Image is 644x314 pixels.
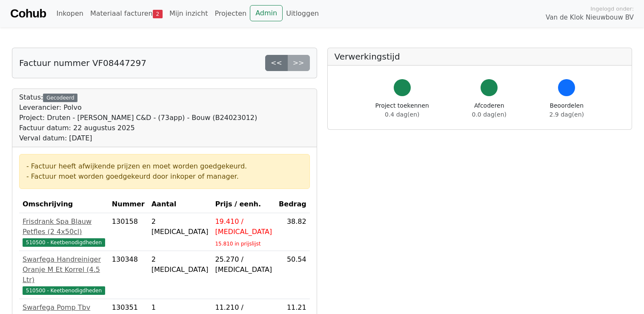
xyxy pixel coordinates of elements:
div: Project toekennen [375,101,429,119]
div: Gecodeerd [43,94,77,102]
div: Swarfega Handreiniger Oranje M Et Korrel (4.5 Ltr) [23,254,105,285]
div: 2 [MEDICAL_DATA] [152,217,209,237]
td: 38.82 [275,213,310,251]
th: Bedrag [275,196,310,213]
div: 2 [MEDICAL_DATA] [152,254,209,275]
th: Prijs / eenh. [212,196,275,213]
sub: 15.810 in prijslijst [215,241,260,247]
span: 2 [153,10,163,18]
div: Beoordelen [550,101,584,119]
a: Mijn inzicht [166,5,212,22]
div: 19.410 / [MEDICAL_DATA] [215,217,272,237]
div: Afcoderen [472,101,507,119]
th: Omschrijving [19,196,109,213]
h5: Verwerkingstijd [335,51,625,62]
td: 130348 [109,251,148,299]
a: Frisdrank Spa Blauw Petfles (2 4x50cl)510500 - Keetbenodigdheden [23,217,105,247]
span: Van de Klok Nieuwbouw BV [546,13,634,23]
div: Verval datum: [DATE] [19,133,257,143]
a: Materiaal facturen2 [87,5,166,22]
a: << [265,55,288,71]
div: - Factuur heeft afwijkende prijzen en moet worden goedgekeurd. [26,161,303,171]
span: Ingelogd onder: [590,5,634,13]
a: Swarfega Handreiniger Oranje M Et Korrel (4.5 Ltr)510500 - Keetbenodigdheden [23,254,105,295]
th: Nummer [109,196,148,213]
div: Status: [19,92,257,143]
div: - Factuur moet worden goedgekeurd door inkoper of manager. [26,171,303,182]
div: Frisdrank Spa Blauw Petfles (2 4x50cl) [23,217,105,237]
a: Inkopen [53,5,86,22]
a: Uitloggen [283,5,322,22]
span: 0.0 dag(en) [472,111,507,118]
th: Aantal [148,196,212,213]
div: 25.270 / [MEDICAL_DATA] [215,254,272,275]
span: 0.4 dag(en) [385,111,419,118]
span: 2.9 dag(en) [550,111,584,118]
a: Projecten [211,5,250,22]
a: Admin [250,5,283,21]
a: Cohub [10,3,46,24]
div: Factuur datum: 22 augustus 2025 [19,123,257,133]
span: 510500 - Keetbenodigdheden [23,238,105,247]
div: Project: Druten - [PERSON_NAME] C&D - (73app) - Bouw (B24023012) [19,113,257,123]
h5: Factuur nummer VF08447297 [19,58,146,68]
td: 50.54 [275,251,310,299]
div: Leverancier: Polvo [19,103,257,113]
td: 130158 [109,213,148,251]
span: 510500 - Keetbenodigdheden [23,286,105,295]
